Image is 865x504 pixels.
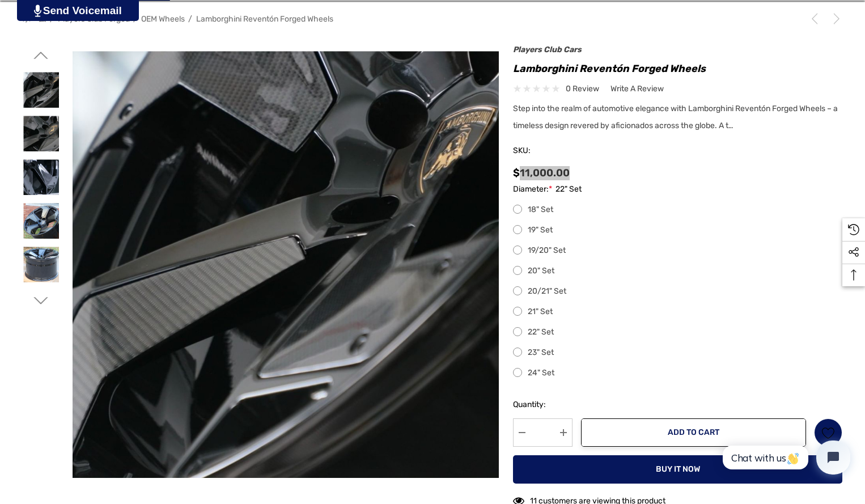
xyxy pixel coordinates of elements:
[141,14,185,24] a: OEM Wheels
[23,247,59,282] img: Lamborghini Murcielago Monoblock Wheels
[513,325,842,339] label: 22" Set
[23,203,59,239] img: Lamborghini Murcielago Monoblock Wheels
[513,183,842,196] label: Diameter:
[513,398,573,412] label: Quantity:
[848,224,859,235] svg: Recently Viewed
[513,346,842,359] label: 23" Set
[513,104,838,130] span: Step into the realm of automotive elegance with Lamborghini Reventón Forged Wheels – a timeless d...
[513,60,842,78] h1: Lamborghini Reventón Forged Wheels
[513,167,570,179] span: $11,000.00
[513,366,842,380] label: 24" Set
[610,84,664,94] span: Write a Review
[556,183,582,196] span: 22" Set
[513,203,842,217] label: 18" Set
[848,247,859,258] svg: Social Media
[513,223,842,237] label: 19" Set
[23,116,59,151] img: Lamborghini Reventón Forged Wheels
[23,9,842,29] nav: Breadcrumb
[196,14,333,24] a: Lamborghini Reventón Forged Wheels
[842,269,865,281] svg: Top
[23,72,59,108] img: Lamborghini Reventón Forged Wheels
[513,244,842,257] label: 19/20" Set
[513,143,570,159] span: SKU:
[513,45,582,54] a: Players Club Cars
[566,82,599,96] span: 0 review
[513,455,842,484] button: Buy it now
[809,13,825,24] a: Previous
[513,285,842,298] label: 20/21" Set
[513,264,842,278] label: 20" Set
[34,48,48,62] svg: Go to slide 1 of 3
[822,426,835,439] svg: Wish List
[513,305,842,319] label: 21" Set
[23,159,59,195] img: Lamborghini Reventón Forged Wheels
[826,13,842,24] a: Next
[814,418,842,447] a: Wish List
[34,294,48,308] svg: Go to slide 3 of 3
[710,431,860,484] iframe: Tidio Chat
[610,82,664,96] a: Write a Review
[581,418,806,447] button: Add to Cart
